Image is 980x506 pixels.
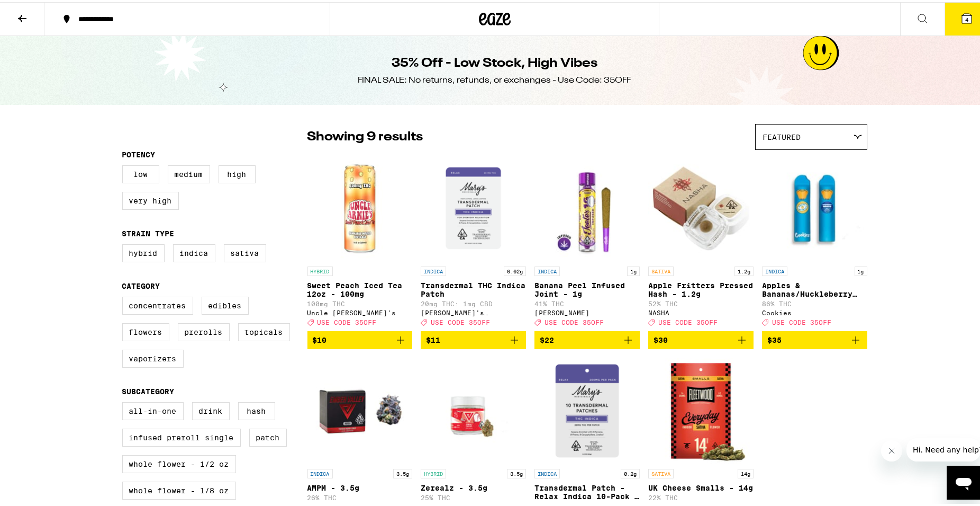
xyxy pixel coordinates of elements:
p: 25% THC [421,492,526,499]
label: Indica [173,242,215,260]
legend: Strain Type [122,227,175,236]
p: INDICA [762,264,787,274]
p: SATIVA [648,264,674,274]
label: Prerolls [178,321,230,339]
span: USE CODE 35OFF [772,317,831,324]
p: 3.5g [507,467,526,476]
label: All-In-One [122,400,184,418]
label: Infused Preroll Single [122,427,241,445]
p: 22% THC [648,492,754,499]
legend: Category [122,280,160,288]
p: 1g [855,264,867,274]
p: INDICA [534,467,560,476]
label: Whole Flower - 1/2 oz [122,453,236,471]
span: $10 [313,334,327,342]
img: Mary's Medicinals - Transdermal Patch - Relax Indica 10-Pack - 200mg [534,356,640,461]
a: Open page for Apple Fritters Pressed Hash - 1.2g from NASHA [648,153,754,329]
p: Showing 9 results [307,126,423,144]
div: Cookies [762,307,867,314]
p: SATIVA [648,467,674,476]
img: Ember Valley - AMPM - 3.5g [307,356,413,461]
p: 86% THC [762,298,867,305]
label: Hash [238,400,275,418]
div: NASHA [648,307,754,314]
p: INDICA [307,467,333,476]
p: UK Cheese Smalls - 14g [648,482,754,490]
p: Banana Peel Infused Joint - 1g [534,279,640,296]
img: Ember Valley - Zerealz - 3.5g [421,356,526,461]
a: Open page for Transdermal THC Indica Patch from Mary's Medicinals [421,153,526,329]
img: Fleetwood - UK Cheese Smalls - 14g [648,356,754,461]
span: $35 [767,334,782,342]
iframe: Close message [881,438,902,459]
img: NASHA - Apple Fritters Pressed Hash - 1.2g [648,153,754,259]
img: Mary's Medicinals - Transdermal THC Indica Patch [421,153,526,259]
p: 1g [627,264,640,274]
span: Hi. Need any help? [6,7,76,16]
label: Topicals [238,321,290,339]
p: INDICA [421,264,446,274]
p: HYBRID [421,467,446,476]
label: Low [122,163,159,181]
label: Patch [249,427,287,445]
a: Open page for Apples & Bananas/Huckleberry Gelato 3 in 1 AIO - 1g from Cookies [762,153,867,329]
p: 52% THC [648,298,754,305]
p: Zerealz - 3.5g [421,482,526,490]
label: Sativa [224,242,266,260]
label: Medium [168,163,210,181]
label: Very High [122,190,179,208]
p: Transdermal Patch - Relax Indica 10-Pack - 200mg [534,482,640,499]
p: Apples & Bananas/Huckleberry Gelato 3 in 1 AIO - 1g [762,279,867,296]
label: Drink [192,400,230,418]
button: Add to bag [307,329,413,347]
span: $22 [540,334,554,342]
label: Vaporizers [122,348,184,366]
p: 3.5g [393,467,412,476]
p: AMPM - 3.5g [307,482,413,490]
h1: 35% Off - Low Stock, High Vibes [392,52,597,70]
span: 4 [965,14,968,21]
button: Add to bag [534,329,640,347]
div: Uncle [PERSON_NAME]'s [307,307,413,314]
p: 20mg THC: 1mg CBD [421,298,526,305]
p: 14g [738,467,754,476]
p: 26% THC [307,492,413,499]
label: Whole Flower - 1/8 oz [122,480,236,498]
p: Sweet Peach Iced Tea 12oz - 100mg [307,279,413,296]
span: USE CODE 35OFF [431,317,490,324]
p: Transdermal THC Indica Patch [421,279,526,296]
p: Apple Fritters Pressed Hash - 1.2g [648,279,754,296]
label: Concentrates [122,295,193,313]
span: $30 [654,334,668,342]
label: Hybrid [122,242,165,260]
div: [PERSON_NAME]'s Medicinals [421,307,526,314]
button: Add to bag [421,329,526,347]
p: 1.2g [734,264,754,274]
legend: Subcategory [122,385,175,394]
img: Cookies - Apples & Bananas/Huckleberry Gelato 3 in 1 AIO - 1g [762,153,867,259]
a: Open page for Banana Peel Infused Joint - 1g from Jeeter [534,153,640,329]
label: High [219,163,256,181]
span: USE CODE 35OFF [317,317,377,324]
img: Uncle Arnie's - Sweet Peach Iced Tea 12oz - 100mg [307,153,413,259]
div: [PERSON_NAME] [534,307,640,314]
label: Flowers [122,321,169,339]
p: 0.2g [621,467,640,476]
span: USE CODE 35OFF [658,317,718,324]
p: 100mg THC [307,298,413,305]
button: Add to bag [762,329,867,347]
label: Edibles [202,295,249,313]
span: USE CODE 35OFF [545,317,604,324]
p: INDICA [534,264,560,274]
div: FINAL SALE: No returns, refunds, or exchanges - Use Code: 35OFF [358,73,631,84]
img: Jeeter - Banana Peel Infused Joint - 1g [534,153,640,259]
a: Open page for Sweet Peach Iced Tea 12oz - 100mg from Uncle Arnie's [307,153,413,329]
p: 41% THC [534,298,640,305]
button: Add to bag [648,329,754,347]
span: Featured [763,131,801,139]
p: HYBRID [307,264,333,274]
p: 0.02g [504,264,526,274]
legend: Potency [122,148,156,157]
span: $11 [426,334,440,342]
